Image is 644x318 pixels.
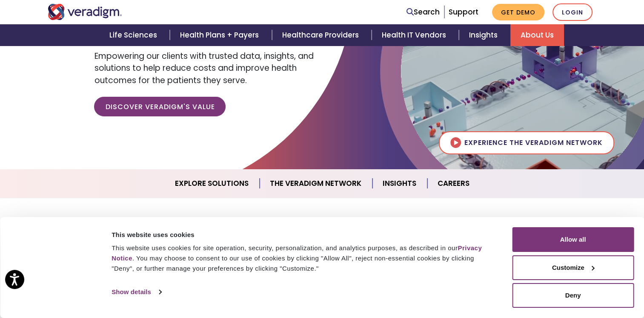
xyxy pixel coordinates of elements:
a: Insights [372,173,427,194]
a: Health IT Vendors [372,24,459,46]
a: The Veradigm Network [260,173,372,194]
a: Support [449,7,478,17]
a: Search [406,6,440,18]
img: Veradigm logo [48,4,122,20]
div: This website uses cookies [112,230,493,240]
a: Careers [427,173,480,194]
a: Show details [112,286,161,298]
a: Discover Veradigm's Value [94,97,226,116]
a: Healthcare Providers [272,24,372,46]
a: About Us [510,24,564,46]
button: Allow all [512,227,634,252]
a: Life Sciences [99,24,170,46]
a: Explore Solutions [165,173,260,194]
a: Get Demo [492,4,544,20]
button: Customize [512,255,634,280]
button: Deny [512,283,634,308]
div: This website uses cookies for site operation, security, personalization, and analytics purposes, ... [112,243,493,274]
a: Login [552,3,592,21]
span: Empowering our clients with trusted data, insights, and solutions to help reduce costs and improv... [94,50,313,86]
a: Insights [459,24,510,46]
a: Health Plans + Payers [170,24,272,46]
